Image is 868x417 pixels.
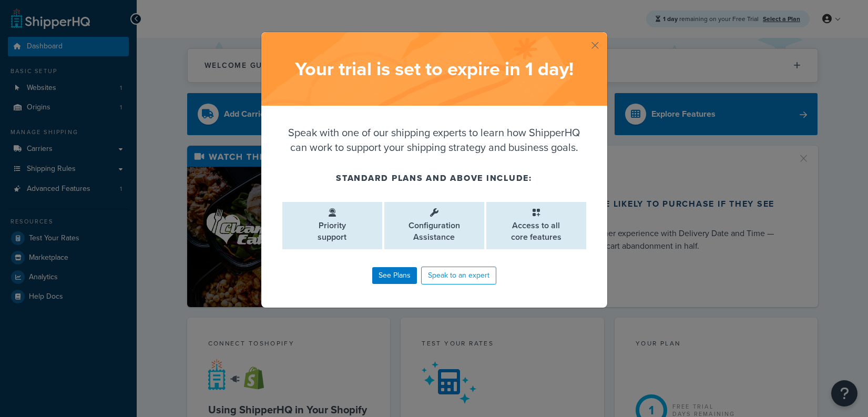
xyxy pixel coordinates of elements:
[384,202,484,249] li: Configuration Assistance
[421,267,496,284] a: Speak to an expert
[282,125,586,155] p: Speak with one of our shipping experts to learn how ShipperHQ can work to support your shipping s...
[282,172,586,185] h4: Standard plans and above include:
[282,202,382,249] li: Priority support
[272,58,597,79] h2: Your trial is set to expire in 1 day !
[372,267,417,284] a: See Plans
[486,202,586,249] li: Access to all core features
